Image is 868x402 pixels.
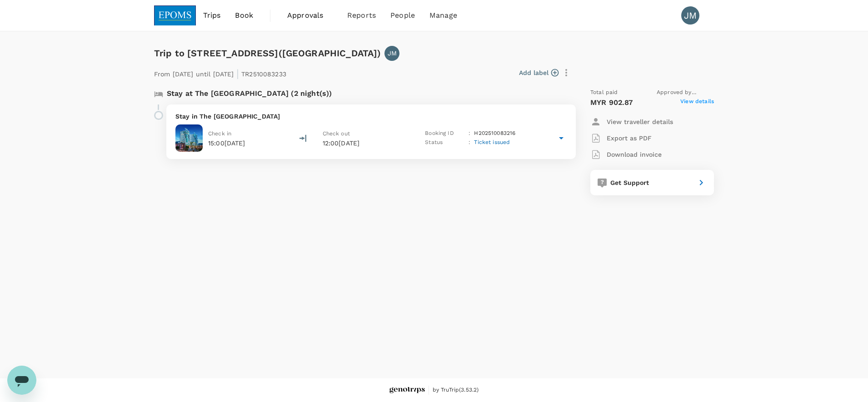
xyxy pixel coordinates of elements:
button: Export as PDF [590,130,652,146]
button: View traveller details [590,114,673,130]
span: Trips [203,10,221,21]
span: View details [680,97,714,108]
span: Total paid [590,88,618,97]
span: Book [235,10,253,21]
span: Ticket issued [474,139,510,145]
span: | [236,67,239,80]
p: From [DATE] until [DATE] TR2510083233 [154,65,286,81]
p: MYR 902.87 [590,97,633,108]
p: H202510083216 [474,129,515,138]
p: 15:00[DATE] [208,139,245,148]
img: Genotrips - EPOMS [389,387,425,394]
p: Export as PDF [607,134,652,143]
p: Stay in The [GEOGRAPHIC_DATA] [175,112,567,121]
p: 12:00[DATE] [323,139,409,148]
p: Status [425,138,465,147]
button: Download invoice [590,146,662,163]
p: View traveller details [607,117,673,126]
span: Approved by [657,88,714,97]
span: Check out [323,130,350,137]
p: JM [388,49,397,58]
p: Stay at The [GEOGRAPHIC_DATA] (2 night(s)) [167,88,332,99]
button: Add label [519,68,559,77]
span: Check in [208,130,231,137]
p: : [469,138,470,147]
p: Booking ID [425,129,465,138]
span: Get Support [610,179,649,186]
p: Download invoice [607,150,662,159]
span: Reports [347,10,376,21]
iframe: Button to launch messaging window [7,366,36,395]
img: The Zenith Hotel Kuantan [175,124,203,152]
img: EPOMS SDN BHD [154,5,196,25]
span: People [390,10,415,21]
div: JM [681,6,699,25]
span: by TruTrip ( 3.53.2 ) [433,386,479,395]
span: Approvals [287,10,333,21]
span: Manage [429,10,457,21]
h6: Trip to [STREET_ADDRESS]([GEOGRAPHIC_DATA]) [154,46,381,60]
p: : [469,129,470,138]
